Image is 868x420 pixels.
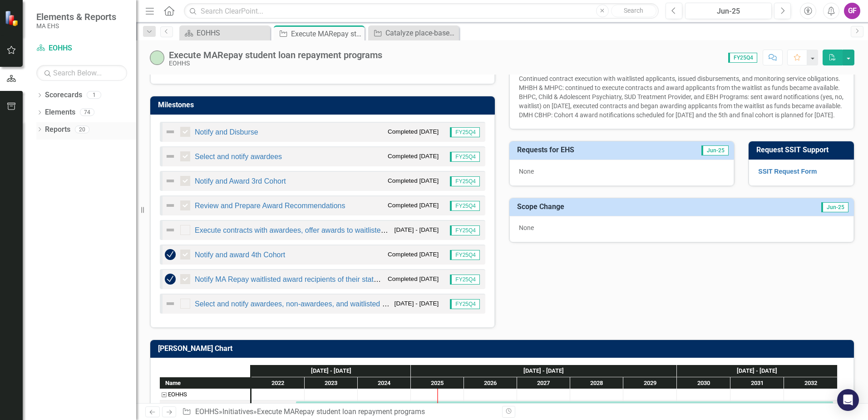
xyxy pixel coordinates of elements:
div: Jun-25 [688,6,769,17]
div: Execute MARepay student loan repayment programs [169,50,382,60]
div: 2026 [464,377,517,389]
a: Review and Prepare Award Recommendations [195,202,345,210]
img: Complete [165,249,176,260]
span: Elements & Reports [36,11,116,22]
img: Not Defined [165,126,176,137]
div: EOHHS [169,60,382,67]
span: FY25Q4 [450,250,480,260]
button: GF [844,3,860,19]
span: FY25Q4 [450,127,480,137]
a: Scorecards [45,90,82,100]
div: Name [160,377,250,389]
span: FY25Q4 [450,299,480,309]
a: Notify and Award 3rd Cohort [195,177,286,185]
small: [DATE] - [DATE] [395,225,439,234]
a: Elements [45,107,75,118]
div: 2022 [252,377,305,389]
span: FY25Q4 [450,176,480,186]
img: Not Defined [165,200,176,211]
span: FY25Q4 [450,225,480,235]
a: EOHHS [36,43,127,54]
a: EOHHS [182,27,268,39]
div: 2030 [677,377,730,389]
a: SSIT Request Form [758,168,817,175]
img: Not Defined [165,225,176,235]
img: ClearPoint Strategy [5,10,20,26]
span: Search [624,7,643,14]
span: Jun-25 [821,202,848,212]
small: [DATE] - [DATE] [395,299,439,308]
div: 2024 [358,377,411,389]
div: Task: EOHHS Start date: 2022-11-01 End date: 2022-11-02 [160,389,250,400]
div: Execute MARepay student loan repayment programs [291,28,362,40]
img: Complete [165,274,176,285]
div: EOHHS [197,27,268,39]
a: EOHHS [195,407,219,416]
span: Jun-25 [701,145,729,155]
div: EOHHS [168,389,187,400]
img: Not Defined [165,151,176,162]
small: Completed [DATE] [388,250,439,259]
div: 2027 [517,377,570,389]
div: 2028 [570,377,623,389]
h3: Requests for EHS [517,146,660,154]
div: 1 [87,91,101,99]
div: 2023 [305,377,358,389]
span: FY25Q4 [728,53,757,63]
div: 2025 - 2029 [411,365,677,377]
p: This quarter MassHealth/Mass League initiated and executed multiple loan repayment programs. HSHH... [519,65,844,120]
input: Search ClearPoint... [184,3,659,19]
img: Not Defined [165,175,176,186]
p: None [519,223,844,232]
a: Select and notify awardees, non-awardees, and waitlisted applicants [195,300,415,308]
button: Jun-25 [685,3,772,19]
div: 2029 [623,377,677,389]
a: Execute contracts with awardees, offer awards to waitlisted applicants as funds become available [195,226,508,234]
small: Completed [DATE] [388,275,439,283]
span: FY25Q4 [450,275,480,285]
div: 20 [75,125,89,133]
div: Task: Start date: 2022-11-01 End date: 2032-11-30 [160,400,250,412]
span: FY25Q4 [450,152,480,162]
input: Search Below... [36,65,127,81]
button: Search [611,5,656,17]
div: 2031 [730,377,784,389]
div: Catalyze place-based health equity strategy [385,27,457,39]
img: Not Defined [165,298,176,309]
small: Completed [DATE] [388,127,439,136]
span: FY25Q4 [450,201,480,211]
div: EOHHS [160,389,250,400]
img: On-track [150,50,164,65]
a: Initiatives [222,407,253,416]
small: Completed [DATE] [388,201,439,210]
div: 2025 [411,377,464,389]
a: Reports [45,125,70,135]
div: 2030 - 2032 [677,365,838,377]
h3: Scope Change [517,203,725,211]
div: » » [182,407,495,417]
div: 2022 - 2024 [252,365,411,377]
h3: [PERSON_NAME] Chart [158,345,849,353]
div: Open Intercom Messenger [837,389,859,411]
p: None [519,167,725,176]
h3: Request SSIT Support [756,146,849,154]
div: 2032 [784,377,838,389]
div: Execute MARepay student loan repayment programs [160,400,250,412]
a: Select and notify awardees [195,153,282,160]
small: Completed [DATE] [388,176,439,185]
div: Task: Start date: 2022-11-01 End date: 2032-11-30 [296,401,833,411]
div: 74 [80,109,94,116]
small: MA EHS [36,22,116,30]
a: Notify MA Repay waitlisted award recipients of their status and issue disbursements to loan servi... [195,275,521,283]
small: Completed [DATE] [388,152,439,160]
div: Execute MARepay student loan repayment programs [257,407,425,416]
a: Catalyze place-based health equity strategy [370,27,457,39]
a: Notify and award 4th Cohort [195,251,285,259]
div: Execute MARepay student loan repayment programs [175,400,247,412]
a: Notify and Disburse [195,128,258,136]
h3: Milestones [158,101,490,109]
